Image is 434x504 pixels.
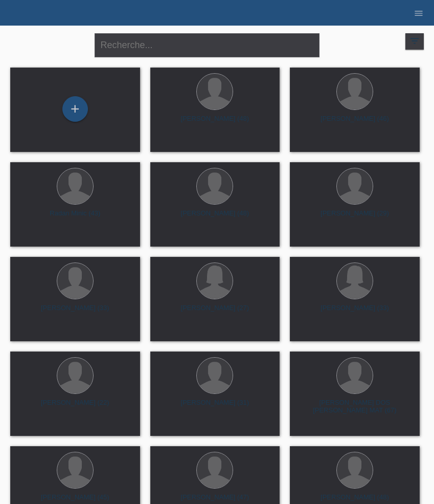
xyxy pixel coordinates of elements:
div: [PERSON_NAME] (48) [158,115,272,131]
div: [PERSON_NAME] (31) [158,399,272,415]
div: [PERSON_NAME] (29) [298,209,412,226]
div: [PERSON_NAME] (22) [18,399,132,415]
div: [PERSON_NAME] (33) [18,304,132,320]
i: filter_list [409,35,420,47]
div: [PERSON_NAME] (46) [298,115,412,131]
div: Enregistrer le client [63,100,87,118]
div: [PERSON_NAME] (48) [158,209,272,226]
div: Radan Minic (43) [18,209,132,226]
a: menu [408,10,429,16]
input: Recherche... [95,33,319,57]
div: [PERSON_NAME] (33) [298,304,412,320]
div: [PERSON_NAME] (27) [158,304,272,320]
i: menu [414,8,424,18]
div: [PERSON_NAME] DOS [PERSON_NAME] MAT (67) [298,399,412,415]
